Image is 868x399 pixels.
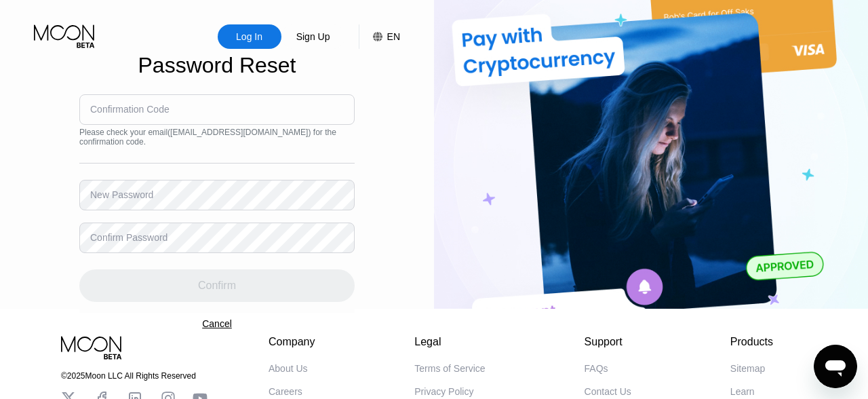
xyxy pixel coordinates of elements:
div: Sign Up [281,24,345,49]
div: EN [359,24,400,49]
div: Confirmation Code [90,104,170,115]
div: FAQs [585,363,608,374]
div: Sitemap [730,363,765,374]
div: Contact Us [585,386,631,397]
div: Company [269,336,315,348]
div: Terms of Service [414,363,485,374]
div: About Us [269,363,308,374]
div: Products [730,336,773,348]
div: Password Reset [138,53,296,78]
div: Cancel [202,318,232,329]
div: Legal [414,336,485,348]
div: Privacy Policy [414,386,473,397]
div: Careers [269,386,302,397]
div: EN [387,31,400,42]
div: New Password [90,189,153,200]
iframe: Button to launch messaging window [814,345,857,388]
div: Please check your email ( [EMAIL_ADDRESS][DOMAIN_NAME] ) for the confirmation code. [79,128,355,147]
div: Support [585,336,631,348]
div: Log In [235,30,264,43]
div: Confirm Password [90,232,167,243]
div: Learn [730,386,755,397]
div: Sign Up [295,30,332,43]
div: © 2025 Moon LLC All Rights Reserved [61,371,208,381]
div: Log In [218,24,281,49]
